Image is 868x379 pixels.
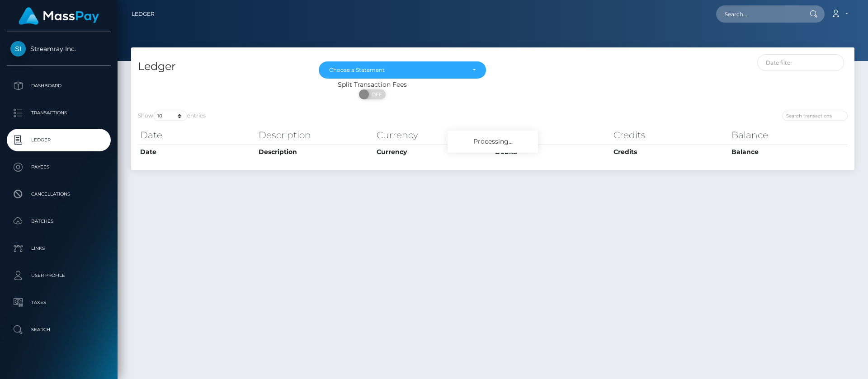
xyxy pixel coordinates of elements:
label: Show entries [138,111,206,121]
img: Streamray Inc. [10,41,26,56]
th: Description [256,145,375,159]
th: Credits [611,145,730,159]
th: Balance [729,145,848,159]
a: Links [7,237,111,260]
a: Payees [7,156,111,178]
img: MassPay Logo [19,7,99,25]
p: Ledger [10,133,107,147]
p: Transactions [10,106,107,120]
input: Date filter [757,54,844,71]
th: Balance [729,126,848,144]
a: Ledger [132,5,155,23]
p: User Profile [10,269,107,282]
th: Credits [611,126,730,144]
h4: Ledger [138,59,305,75]
span: Streamray Inc. [7,45,111,53]
th: Debits [493,126,611,144]
p: Dashboard [10,79,107,93]
div: Processing... [448,131,538,153]
th: Date [138,145,256,159]
span: OFF [364,89,387,99]
th: Description [256,126,375,144]
th: Debits [493,145,611,159]
a: Dashboard [7,75,111,97]
button: Choose a Statement [319,61,486,79]
p: Search [10,323,107,337]
p: Taxes [10,296,107,309]
input: Search transactions [782,111,848,121]
div: Choose a Statement [329,66,465,74]
a: Taxes [7,291,111,314]
th: Date [138,126,256,144]
a: Cancellations [7,183,111,206]
p: Payees [10,160,107,174]
p: Links [10,242,107,255]
a: User Profile [7,264,111,287]
input: Search... [716,5,801,23]
th: Currency [374,145,493,159]
a: Ledger [7,129,111,151]
p: Cancellations [10,187,107,201]
p: Batches [10,215,107,228]
th: Currency [374,126,493,144]
select: Showentries [153,111,187,121]
a: Batches [7,210,111,233]
a: Search [7,318,111,341]
div: Split Transaction Fees [131,80,613,89]
a: Transactions [7,102,111,124]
